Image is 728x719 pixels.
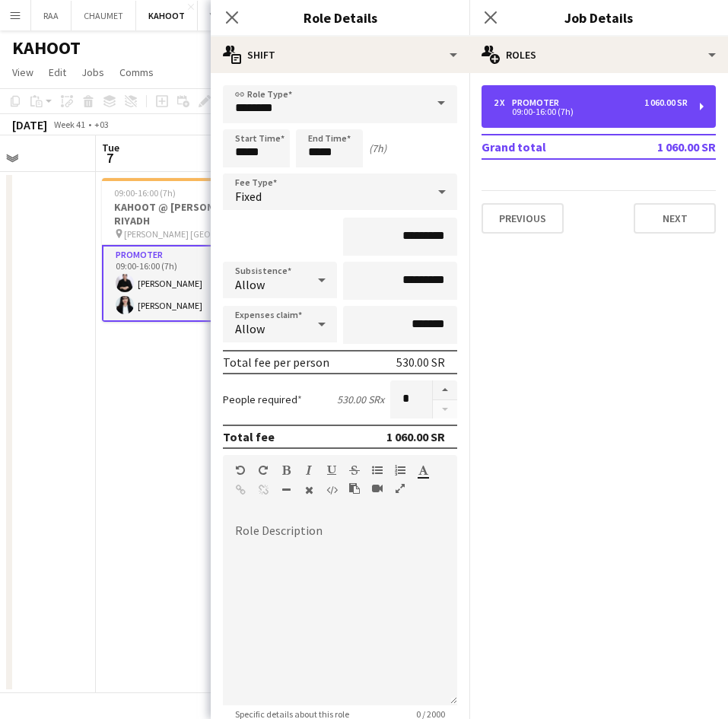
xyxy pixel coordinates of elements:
label: People required [223,393,302,406]
span: Fixed [235,189,262,204]
span: Edit [49,65,66,79]
button: Next [634,203,716,234]
button: Ordered List [395,464,405,476]
div: +03 [94,119,109,130]
div: 09:00-16:00 (7h) [494,108,688,116]
button: Unordered List [372,464,383,476]
button: Fullscreen [395,482,405,495]
span: [PERSON_NAME] [GEOGRAPHIC_DATA] [124,228,238,240]
button: Undo [235,464,246,476]
div: (7h) [369,142,386,155]
button: Strikethrough [349,464,360,476]
div: Total fee per person [223,355,329,370]
span: Week 41 [50,119,88,130]
div: Total fee [223,429,275,444]
button: Horizontal Line [281,484,291,496]
h3: KAHOOT @ [PERSON_NAME] RIYADH [102,200,272,227]
span: View [12,65,33,79]
app-job-card: 09:00-16:00 (7h)2/2KAHOOT @ [PERSON_NAME] RIYADH [PERSON_NAME] [GEOGRAPHIC_DATA]1 RolePromoter2/2... [102,178,272,322]
div: Promoter [512,97,565,108]
div: 1 060.00 SR [386,429,445,444]
td: Grand total [482,135,620,159]
button: Increase [433,380,457,400]
div: Shift [211,37,469,73]
button: CHAUMET [72,1,136,30]
span: Jobs [81,65,104,79]
td: 1 060.00 SR [620,135,716,159]
div: [DATE] [12,117,47,132]
h3: Role Details [211,8,469,27]
span: Tue [102,141,119,154]
span: Allow [235,321,265,336]
h3: Job Details [469,8,728,27]
span: Comms [119,65,154,79]
a: Edit [43,62,72,82]
span: 7 [100,149,119,167]
div: 530.00 SR [396,355,445,370]
button: Previous [482,203,564,234]
app-card-role: Promoter2/209:00-16:00 (7h)[PERSON_NAME][PERSON_NAME] [102,245,272,322]
div: 2 x [494,97,512,108]
h1: KAHOOT [12,37,81,59]
a: Jobs [75,62,110,82]
span: Allow [235,277,265,292]
a: Comms [113,62,160,82]
button: Italic [304,464,314,476]
button: Insert video [372,482,383,495]
button: KAHOOT [136,1,198,30]
button: HTML Code [326,484,337,496]
span: 09:00-16:00 (7h) [114,187,176,199]
div: 1 060.00 SR [644,97,688,108]
div: 530.00 SR x [337,393,384,406]
button: RAA [31,1,72,30]
button: Clear Formatting [304,484,314,496]
button: Redo [258,464,269,476]
button: Paste as plain text [349,482,360,495]
button: Underline [326,464,337,476]
button: Bold [281,464,291,476]
a: View [6,62,40,82]
div: Roles [469,37,728,73]
button: Text Color [418,464,428,476]
button: YSL [198,1,236,30]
